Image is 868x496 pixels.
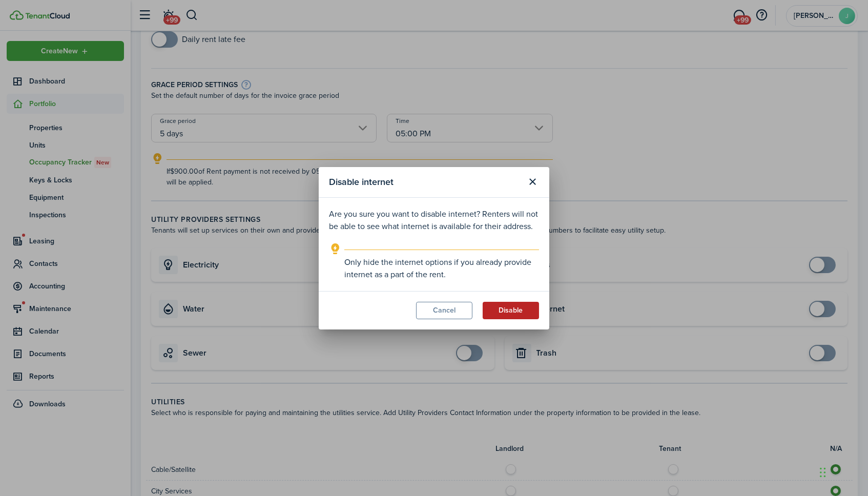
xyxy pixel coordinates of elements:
[329,243,342,255] i: outline
[416,302,472,319] button: Cancel
[329,172,522,192] modal-title: Disable internet
[344,256,539,281] explanation-description: Only hide the internet options if you already provide internet as a part of the rent.
[524,173,542,191] button: Close modal
[817,447,868,496] iframe: Chat Widget
[329,208,539,233] p: Are you sure you want to disable internet? Renters will not be able to see what internet is avail...
[483,302,539,319] button: Disable
[820,457,826,488] div: Drag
